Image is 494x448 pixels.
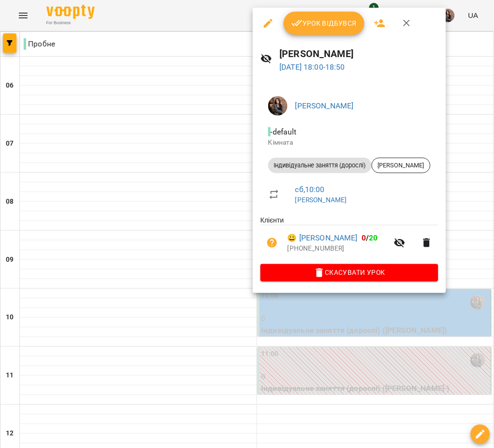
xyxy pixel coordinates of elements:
span: 0 [362,233,366,242]
button: Урок відбувся [284,12,365,35]
a: 😀 [PERSON_NAME] [288,232,358,244]
p: [PHONE_NUMBER] [288,244,388,254]
span: Індивідуальне заняття (дорослі) [268,161,372,170]
a: сб , 10:00 [295,185,325,194]
span: Скасувати Урок [268,267,431,279]
span: - default [268,127,299,136]
img: 6c17d95c07e6703404428ddbc75e5e60.jpg [268,96,288,116]
p: Кімната [268,138,431,148]
a: [PERSON_NAME] [295,101,354,110]
span: 20 [369,233,378,242]
b: / [362,233,378,242]
ul: Клієнти [261,215,438,264]
button: Візит ще не сплачено. Додати оплату? [261,231,284,254]
span: [PERSON_NAME] [372,161,430,170]
a: [DATE] 18:00-18:50 [280,62,346,72]
button: Скасувати Урок [261,264,438,282]
a: [PERSON_NAME] [295,196,347,204]
span: Урок відбувся [291,17,357,29]
h6: [PERSON_NAME] [280,46,438,61]
div: [PERSON_NAME] [372,158,431,173]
